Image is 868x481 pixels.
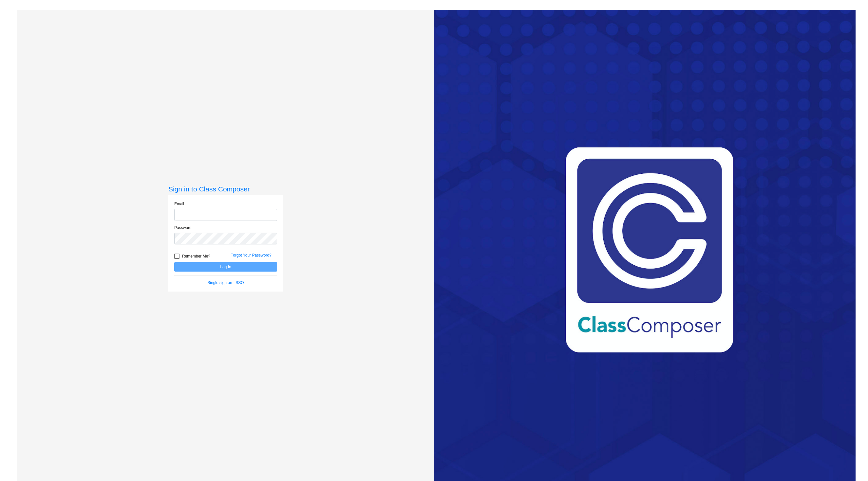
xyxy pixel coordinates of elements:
[182,252,210,260] span: Remember Me?
[174,201,184,207] label: Email
[231,253,272,258] a: Forgot Your Password?
[174,225,192,231] label: Password
[168,185,283,193] h3: Sign in to Class Composer
[174,262,277,272] button: Log In
[207,280,244,285] a: Single sign on - SSO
